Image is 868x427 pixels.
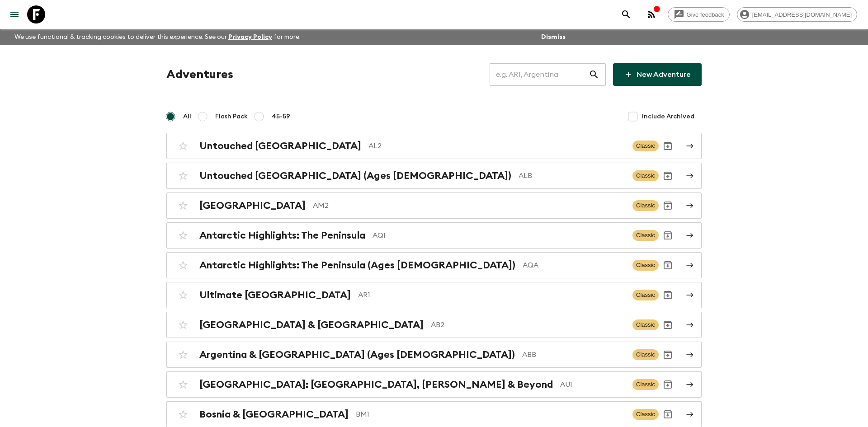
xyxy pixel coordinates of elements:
[166,133,702,159] a: Untouched [GEOGRAPHIC_DATA]AL2ClassicArchive
[659,316,677,334] button: Archive
[166,282,702,308] a: Ultimate [GEOGRAPHIC_DATA]AR1ClassicArchive
[747,11,857,18] span: [EMAIL_ADDRESS][DOMAIN_NAME]
[632,349,659,360] span: Classic
[166,312,702,338] a: [GEOGRAPHIC_DATA] & [GEOGRAPHIC_DATA]AB2ClassicArchive
[5,5,24,23] button: menu
[199,379,553,390] h2: [GEOGRAPHIC_DATA]: [GEOGRAPHIC_DATA], [PERSON_NAME] & Beyond
[632,379,659,390] span: Classic
[632,319,659,330] span: Classic
[659,167,677,185] button: Archive
[313,200,625,211] p: AM2
[431,319,625,330] p: AB2
[490,62,589,87] input: e.g. AR1, Argentina
[668,7,730,22] a: Give feedback
[659,256,677,274] button: Archive
[166,252,702,278] a: Antarctic Highlights: The Peninsula (Ages [DEMOGRAPHIC_DATA])AQAClassicArchive
[632,290,659,300] span: Classic
[659,405,677,423] button: Archive
[358,290,625,300] p: AR1
[11,29,304,45] p: We use functional & tracking cookies to deliver this experience. See our for more.
[199,289,351,301] h2: Ultimate [GEOGRAPHIC_DATA]
[373,230,625,241] p: AQ1
[215,112,248,121] span: Flash Pack
[166,192,702,219] a: [GEOGRAPHIC_DATA]AM2ClassicArchive
[199,140,361,152] h2: Untouched [GEOGRAPHIC_DATA]
[356,409,625,420] p: BM1
[166,342,702,368] a: Argentina & [GEOGRAPHIC_DATA] (Ages [DEMOGRAPHIC_DATA])ABBClassicArchive
[659,226,677,244] button: Archive
[166,222,702,249] a: Antarctic Highlights: The PeninsulaAQ1ClassicArchive
[523,260,625,271] p: AQA
[519,170,625,181] p: ALB
[199,319,424,331] h2: [GEOGRAPHIC_DATA] & [GEOGRAPHIC_DATA]
[617,5,635,23] button: search adventures
[199,349,515,361] h2: Argentina & [GEOGRAPHIC_DATA] (Ages [DEMOGRAPHIC_DATA])
[632,260,659,271] span: Classic
[632,409,659,420] span: Classic
[659,346,677,364] button: Archive
[737,7,857,22] div: [EMAIL_ADDRESS][DOMAIN_NAME]
[166,66,233,84] h1: Adventures
[682,11,729,18] span: Give feedback
[560,379,625,390] p: AU1
[199,170,511,182] h2: Untouched [GEOGRAPHIC_DATA] (Ages [DEMOGRAPHIC_DATA])
[632,141,659,151] span: Classic
[632,200,659,211] span: Classic
[613,63,702,86] a: New Adventure
[199,259,515,271] h2: Antarctic Highlights: The Peninsula (Ages [DEMOGRAPHIC_DATA])
[166,163,702,189] a: Untouched [GEOGRAPHIC_DATA] (Ages [DEMOGRAPHIC_DATA])ALBClassicArchive
[183,112,191,121] span: All
[659,137,677,155] button: Archive
[199,408,349,420] h2: Bosnia & [GEOGRAPHIC_DATA]
[522,349,625,360] p: ABB
[659,286,677,304] button: Archive
[368,141,625,151] p: AL2
[539,31,568,43] button: Dismiss
[632,170,659,181] span: Classic
[659,197,677,215] button: Archive
[272,112,290,121] span: 45-59
[228,34,272,40] a: Privacy Policy
[166,371,702,398] a: [GEOGRAPHIC_DATA]: [GEOGRAPHIC_DATA], [PERSON_NAME] & BeyondAU1ClassicArchive
[659,375,677,394] button: Archive
[199,200,306,211] h2: [GEOGRAPHIC_DATA]
[642,112,694,121] span: Include Archived
[199,230,365,241] h2: Antarctic Highlights: The Peninsula
[632,230,659,241] span: Classic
